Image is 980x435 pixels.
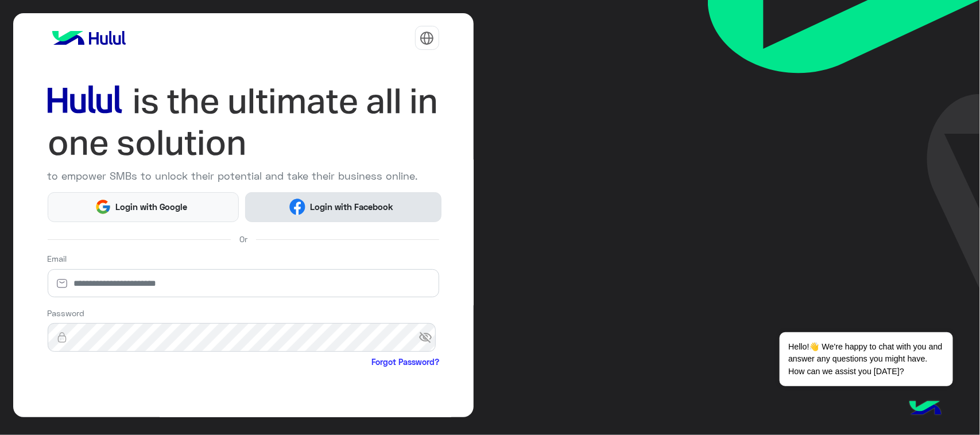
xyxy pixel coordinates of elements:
[95,199,111,215] img: Google
[48,168,439,184] p: to empower SMBs to unlock their potential and take their business online.
[48,307,85,319] label: Password
[48,332,76,343] img: lock
[48,26,130,49] img: logo
[48,278,76,289] img: email
[905,389,946,429] img: hulul-logo.png
[289,199,306,215] img: Facebook
[48,80,439,164] img: hululLoginTitle_EN.svg
[245,192,441,222] button: Login with Facebook
[48,192,239,222] button: Login with Google
[420,31,434,45] img: tab
[371,356,439,368] a: Forgot Password?
[419,327,439,348] span: visibility_off
[780,332,952,386] span: Hello!👋 We're happy to chat with you and answer any questions you might have. How can we assist y...
[305,200,397,213] span: Login with Facebook
[239,233,247,245] span: Or
[111,200,192,213] span: Login with Google
[48,371,222,415] iframe: reCAPTCHA
[48,253,67,265] label: Email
